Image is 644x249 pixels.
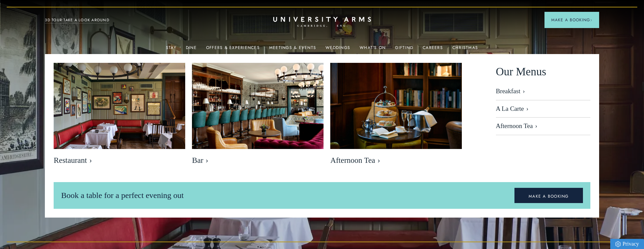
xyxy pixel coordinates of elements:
[330,63,462,151] img: image-eb2e3df6809416bccf7066a54a890525e7486f8d-2500x1667-jpg
[269,45,316,54] a: Meetings & Events
[395,45,413,54] a: Gifting
[496,100,590,118] a: A La Carte
[326,45,350,54] a: Weddings
[590,19,592,21] img: Arrow icon
[496,63,546,81] span: Our Menus
[496,88,590,100] a: Breakfast
[54,156,185,165] span: Restaurant
[610,239,644,249] a: Privacy
[61,191,184,200] span: Book a table for a perfect evening out
[54,63,185,151] img: image-bebfa3899fb04038ade422a89983545adfd703f7-2500x1667-jpg
[166,45,176,54] a: Stay
[514,188,583,203] a: MAKE A BOOKING
[360,45,386,54] a: What's On
[330,156,462,165] span: Afternoon Tea
[192,63,324,151] img: image-b49cb22997400f3f08bed174b2325b8c369ebe22-8192x5461-jpg
[551,17,592,23] span: Make a Booking
[544,12,599,28] button: Make a BookingArrow icon
[273,17,371,27] a: Home
[54,63,185,169] a: image-bebfa3899fb04038ade422a89983545adfd703f7-2500x1667-jpg Restaurant
[615,241,621,247] img: Privacy
[423,45,443,54] a: Careers
[452,45,478,54] a: Christmas
[192,63,324,169] a: image-b49cb22997400f3f08bed174b2325b8c369ebe22-8192x5461-jpg Bar
[186,45,197,54] a: Dine
[496,118,590,135] a: Afternoon Tea
[45,17,109,23] a: 3D TOUR:TAKE A LOOK AROUND
[192,156,324,165] span: Bar
[330,63,462,169] a: image-eb2e3df6809416bccf7066a54a890525e7486f8d-2500x1667-jpg Afternoon Tea
[206,45,260,54] a: Offers & Experiences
